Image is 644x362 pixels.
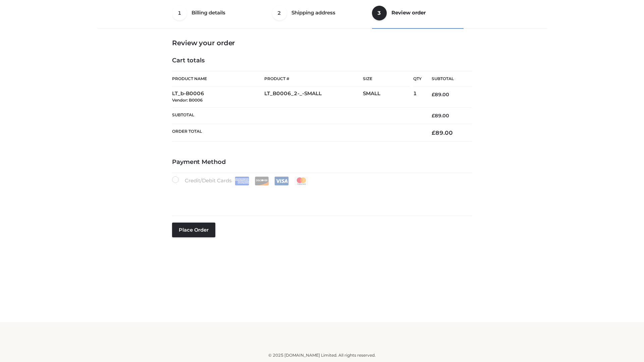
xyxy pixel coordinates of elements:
bdi: 89.00 [432,92,449,98]
th: Product Name [172,71,264,86]
span: £ [432,129,435,136]
h4: Cart totals [172,57,472,64]
img: Visa [274,177,289,185]
button: Place order [172,223,215,237]
td: SMALL [363,86,413,108]
td: 1 [413,86,422,108]
img: Amex [235,177,249,185]
h3: Review your order [172,39,472,47]
div: © 2025 [DOMAIN_NAME] Limited. All rights reserved. [100,352,544,359]
img: Discover [255,177,269,185]
bdi: 89.00 [432,113,449,119]
span: £ [432,92,435,98]
th: Qty [413,71,422,86]
th: Subtotal [172,107,422,124]
th: Product # [264,71,363,86]
h4: Payment Method [172,159,472,166]
td: LT_b-B0006 [172,86,264,108]
th: Order Total [172,124,422,142]
img: Mastercard [294,177,309,185]
th: Subtotal [422,71,472,86]
td: LT_B0006_2-_-SMALL [264,86,363,108]
span: £ [432,113,435,119]
bdi: 89.00 [432,129,453,136]
iframe: Secure payment input frame [171,184,471,208]
label: Credit/Debit Cards [172,176,309,185]
small: Vendor: B0006 [172,98,203,103]
th: Size [363,71,410,86]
